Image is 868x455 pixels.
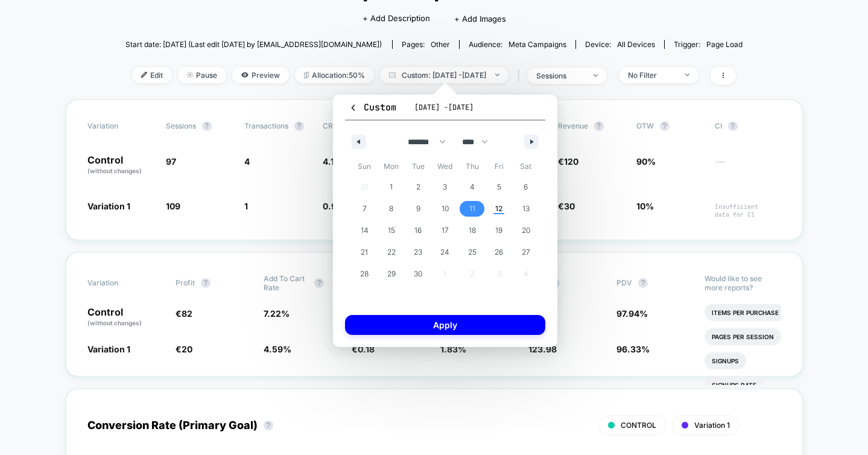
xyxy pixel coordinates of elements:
[361,220,369,241] span: 14
[182,344,192,354] span: 20
[522,220,530,241] span: 20
[628,71,676,80] div: No Filter
[512,198,539,220] button: 13
[351,241,378,263] button: 21
[495,220,502,241] span: 19
[402,40,450,49] div: Pages:
[440,241,449,263] span: 24
[378,176,405,198] button: 1
[674,40,743,49] div: Trigger:
[705,304,786,321] li: Items Per Purchase
[536,71,584,80] div: sessions
[512,157,539,176] span: Sat
[715,121,781,131] span: CI
[508,40,566,49] span: Meta campaigns
[405,220,432,241] button: 16
[178,67,226,83] span: Pause
[351,220,378,241] button: 14
[351,198,378,220] button: 7
[87,307,163,328] p: Control
[469,198,475,220] span: 11
[431,40,450,49] span: other
[295,67,374,83] span: Allocation: 50%
[166,201,180,211] span: 109
[314,278,324,288] button: ?
[512,220,539,241] button: 20
[264,308,290,319] span: 7.22 %
[349,101,396,113] span: Custom
[636,156,656,167] span: 90%
[458,241,486,263] button: 25
[660,121,670,131] button: ?
[454,14,506,24] span: + Add Images
[705,274,781,292] p: Would like to see more reports?
[705,328,781,345] li: Pages Per Session
[495,74,499,76] img: end
[616,278,632,287] span: PDV
[442,220,449,241] span: 17
[244,201,248,211] span: 1
[416,176,420,198] span: 2
[443,176,447,198] span: 3
[564,201,575,211] span: 30
[363,13,430,25] span: + Add Description
[414,103,474,112] span: [DATE] - [DATE]
[87,121,154,131] span: Variation
[361,241,368,263] span: 21
[442,198,449,220] span: 10
[636,201,654,211] span: 10%
[558,156,578,167] span: €
[166,156,176,167] span: 97
[458,198,486,220] button: 11
[694,421,730,430] span: Variation 1
[351,263,378,285] button: 28
[187,72,193,78] img: end
[522,198,530,220] span: 13
[378,241,405,263] button: 22
[378,157,405,176] span: Mon
[458,157,486,176] span: Thu
[617,40,655,49] span: all devices
[432,220,459,241] button: 17
[486,176,513,198] button: 5
[304,72,309,78] img: rebalance
[87,274,154,292] span: Variation
[621,421,656,430] span: CONTROL
[202,121,212,131] button: ?
[616,344,650,354] span: 96.33 %
[414,220,422,241] span: 16
[458,176,486,198] button: 4
[636,121,703,131] span: OTW
[414,241,422,263] span: 23
[232,67,289,83] span: Preview
[715,158,781,176] span: ---
[378,263,405,285] button: 29
[416,198,420,220] span: 9
[405,263,432,285] button: 30
[389,72,396,78] img: calendar
[388,220,395,241] span: 15
[87,344,130,354] span: Variation 1
[389,198,393,220] span: 8
[564,156,578,167] span: 120
[594,74,598,77] img: end
[486,198,513,220] button: 12
[176,278,195,287] span: Profit
[594,121,604,131] button: ?
[522,241,530,263] span: 27
[380,67,508,83] span: Custom: [DATE] - [DATE]
[638,278,648,288] button: ?
[390,176,393,198] span: 1
[176,308,192,319] span: €
[264,421,273,430] button: ?
[515,67,527,84] span: |
[558,121,588,130] span: Revenue
[264,344,291,354] span: 4.59 %
[486,241,513,263] button: 26
[87,319,142,326] span: (without changes)
[512,241,539,263] button: 27
[705,352,746,369] li: Signups
[387,241,396,263] span: 22
[244,156,250,167] span: 4
[405,157,432,176] span: Tue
